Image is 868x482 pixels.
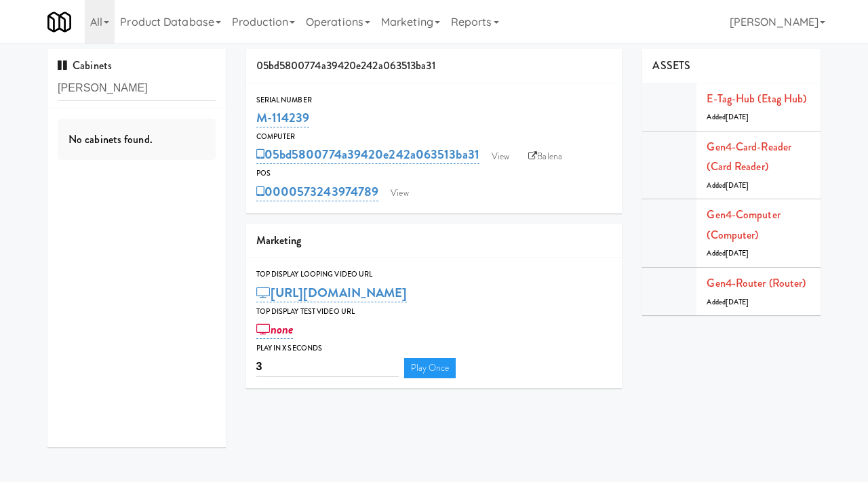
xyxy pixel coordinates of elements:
span: Added [707,248,749,258]
div: Top Display Test Video Url [256,305,612,319]
input: Search cabinets [58,76,216,101]
div: Serial Number [256,94,612,107]
a: M-114239 [256,108,310,127]
span: [DATE] [726,180,749,190]
span: No cabinets found. [68,132,153,147]
a: 05bd5800774a39420e242a063513ba31 [256,145,479,164]
a: Gen4-computer (Computer) [707,207,780,243]
div: Computer [256,130,612,144]
span: [DATE] [726,112,749,122]
span: [DATE] [726,297,749,307]
a: none [256,320,294,339]
a: Gen4-card-reader (Card Reader) [707,139,791,175]
a: E-tag-hub (Etag Hub) [707,91,806,106]
div: 05bd5800774a39420e242a063513ba31 [246,49,623,83]
div: Top Display Looping Video Url [256,268,612,281]
span: Cabinets [58,58,112,73]
div: Play in X seconds [256,342,612,355]
span: Added [707,112,749,122]
span: Marketing [256,233,302,248]
a: 0000573243974789 [256,182,379,201]
span: Added [707,297,749,307]
span: Added [707,180,749,190]
img: Micromart [47,10,71,34]
span: [DATE] [726,248,749,258]
div: POS [256,167,612,180]
span: ASSETS [652,58,690,73]
a: View [485,146,516,167]
a: View [384,183,415,203]
a: Gen4-router (Router) [707,275,806,291]
a: [URL][DOMAIN_NAME] [256,283,408,302]
a: Play Once [404,358,456,378]
a: Balena [521,146,569,167]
